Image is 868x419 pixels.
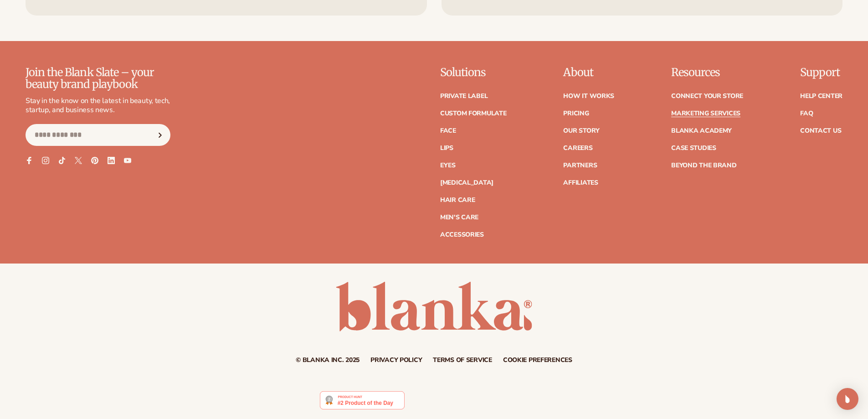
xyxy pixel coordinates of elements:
img: Blanka - Start a beauty or cosmetic line in under 5 minutes | Product Hunt [320,391,404,409]
p: Join the Blank Slate – your beauty brand playbook [26,67,170,91]
a: Connect your store [671,93,743,99]
a: Careers [563,145,592,151]
a: FAQ [800,110,813,117]
a: Private label [440,93,488,99]
a: Privacy policy [370,357,422,363]
a: Blanka Academy [671,128,732,134]
a: Eyes [440,162,456,169]
a: Beyond the brand [671,162,737,169]
p: About [563,67,614,78]
a: Affiliates [563,180,598,186]
a: Marketing services [671,110,740,117]
iframe: Customer reviews powered by Trustpilot [411,391,548,414]
a: Terms of service [433,357,492,363]
div: Open Intercom Messenger [837,388,858,410]
a: Custom formulate [440,110,507,117]
a: Pricing [563,110,589,117]
p: Support [800,67,842,78]
a: Cookie preferences [503,357,572,363]
a: Case Studies [671,145,716,151]
button: Subscribe [150,124,170,146]
a: Our Story [563,128,599,134]
a: Lips [440,145,453,151]
small: © Blanka Inc. 2025 [296,356,360,364]
a: Help Center [800,93,842,99]
a: Face [440,128,456,134]
p: Resources [671,67,743,78]
a: Contact Us [800,128,841,134]
a: [MEDICAL_DATA] [440,180,493,186]
p: Stay in the know on the latest in beauty, tech, startup, and business news. [26,96,170,115]
p: Solutions [440,67,507,78]
a: Men's Care [440,214,478,221]
a: Accessories [440,232,484,238]
a: How It Works [563,93,614,99]
a: Hair Care [440,197,475,203]
a: Partners [563,162,597,169]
